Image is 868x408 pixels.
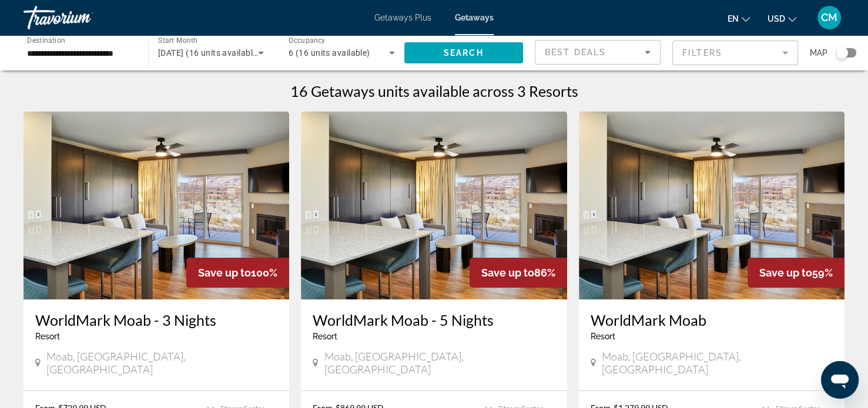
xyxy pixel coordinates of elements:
span: Moab, [GEOGRAPHIC_DATA], [GEOGRAPHIC_DATA] [324,350,555,376]
a: Getaways Plus [374,13,431,22]
button: Filter [672,40,798,66]
span: Resort [313,332,337,341]
a: Travorium [24,2,141,33]
span: Best Deals [545,48,606,57]
span: [DATE] (16 units available) [158,48,260,58]
span: Resort [591,332,615,341]
a: WorldMark Moab [591,311,833,329]
img: DY01I01X.jpg [301,112,567,299]
div: 86% [470,258,567,288]
span: Occupancy [289,36,326,45]
iframe: Button to launch messaging window [821,361,859,399]
span: Start Month [158,36,197,45]
span: Moab, [GEOGRAPHIC_DATA], [GEOGRAPHIC_DATA] [602,350,833,376]
span: en [728,14,739,23]
span: Save up to [198,267,251,279]
span: Save up to [481,267,534,279]
img: DY01I01X.jpg [579,112,844,299]
span: Resort [35,332,60,341]
a: Getaways [455,13,494,22]
span: Moab, [GEOGRAPHIC_DATA], [GEOGRAPHIC_DATA] [46,350,277,376]
span: Save up to [759,267,812,279]
img: DY01I01X.jpg [24,112,289,299]
span: Map [810,45,827,61]
mat-select: Sort by [545,45,651,59]
span: USD [768,14,785,23]
div: 100% [186,258,289,288]
span: Search [444,48,484,58]
div: 59% [748,258,844,288]
span: Destination [27,36,65,44]
button: User Menu [814,5,844,30]
h1: 16 Getaways units available across 3 Resorts [290,82,578,100]
span: CM [821,12,837,23]
a: WorldMark Moab - 3 Nights [35,311,277,329]
button: Change language [728,10,750,27]
button: Change currency [768,10,796,27]
button: Search [404,42,524,63]
span: 6 (16 units available) [289,48,370,58]
a: WorldMark Moab - 5 Nights [313,311,555,329]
